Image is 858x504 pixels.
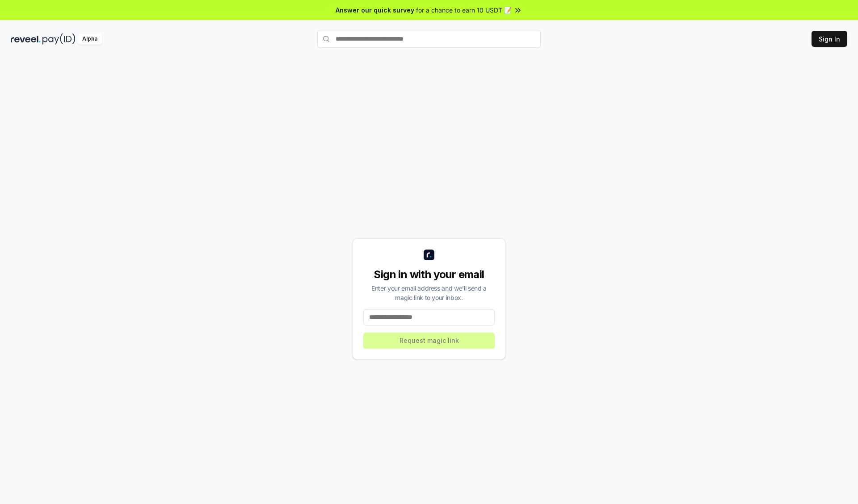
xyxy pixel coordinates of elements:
div: Alpha [77,33,102,45]
span: Answer our quick survey [336,5,414,15]
div: Enter your email address and we’ll send a magic link to your inbox. [363,283,495,302]
div: Sign in with your email [363,267,495,282]
span: for a chance to earn 10 USDT 📝 [416,5,512,15]
button: Sign In [812,31,847,47]
img: reveel_dark [11,33,41,45]
img: pay_id [42,33,76,45]
img: logo_small [424,250,434,260]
